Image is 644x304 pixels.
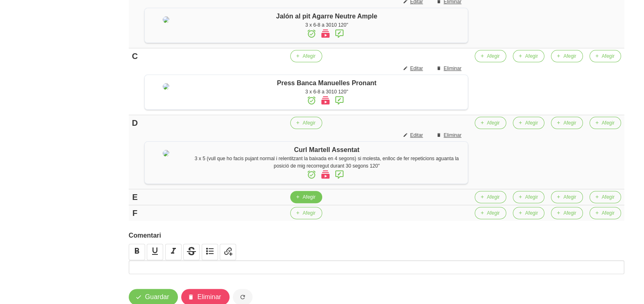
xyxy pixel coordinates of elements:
span: Press Banca Manuelles Pronant [277,79,377,86]
span: Afegir [563,119,576,127]
label: Comentari [129,231,624,240]
button: Afegir [475,50,506,62]
button: Afegir [290,207,322,219]
button: Eliminar [431,62,468,75]
span: Afegir [525,52,538,60]
div: E [132,191,138,203]
button: Afegir [290,117,322,129]
button: Afegir [475,191,506,203]
button: Afegir [551,117,583,129]
button: Afegir [290,50,322,62]
span: Afegir [602,52,614,60]
span: Afegir [303,209,315,217]
div: 3 x 6-8 a 3010 120" [190,21,463,29]
span: Guardar [145,292,169,302]
span: Afegir [602,209,614,217]
span: Afegir [525,119,538,127]
span: Afegir [487,193,500,201]
button: Afegir [551,207,583,219]
button: Afegir [290,191,322,203]
img: 8ea60705-12ae-42e8-83e1-4ba62b1261d5%2Factivities%2F12043-press-banca-manuelles-png.png [163,83,169,90]
span: Afegir [563,209,576,217]
button: Afegir [475,117,506,129]
button: Afegir [513,207,544,219]
span: Jalón al pit Agarre Neutre Ample [276,13,377,20]
img: 8ea60705-12ae-42e8-83e1-4ba62b1261d5%2Factivities%2F21901-jalon-al-pit-neutre-ample-jpg.jpg [163,16,169,23]
img: 8ea60705-12ae-42e8-83e1-4ba62b1261d5%2Factivities%2F45028-curl-martell-assentat-jpg.jpg [163,150,169,157]
button: Afegir [589,191,621,203]
span: Afegir [525,193,538,201]
span: Afegir [487,119,500,127]
div: C [132,50,138,62]
span: Editar [410,65,423,72]
button: Afegir [513,191,544,203]
span: Editar [410,132,423,139]
button: Afegir [551,191,583,203]
span: Curl Martell Assentat [294,146,359,153]
span: Afegir [525,209,538,217]
button: Editar [398,62,429,75]
button: Editar [398,129,429,141]
span: Afegir [303,119,315,127]
button: Afegir [551,50,583,62]
button: Afegir [589,207,621,219]
span: Eliminar [198,292,221,302]
div: F [132,207,138,219]
span: Afegir [563,52,576,60]
span: Afegir [303,52,315,60]
span: Afegir [602,193,614,201]
span: Afegir [487,52,500,60]
button: Afegir [513,50,544,62]
span: Afegir [487,209,500,217]
button: Afegir [513,117,544,129]
span: Afegir [602,119,614,127]
div: D [132,117,138,129]
span: Eliminar [444,65,461,72]
button: Afegir [475,207,506,219]
span: Eliminar [444,132,461,139]
span: Afegir [563,193,576,201]
button: Afegir [589,50,621,62]
div: 3 x 6-8 a 3010 120" [190,88,463,95]
button: Afegir [589,117,621,129]
button: Eliminar [431,129,468,141]
div: 3 x 5 (vull que ho facis pujant normal i relentitzant la baixada en 4 segons) si molesta, enlloc ... [190,155,463,170]
span: Afegir [303,193,315,201]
